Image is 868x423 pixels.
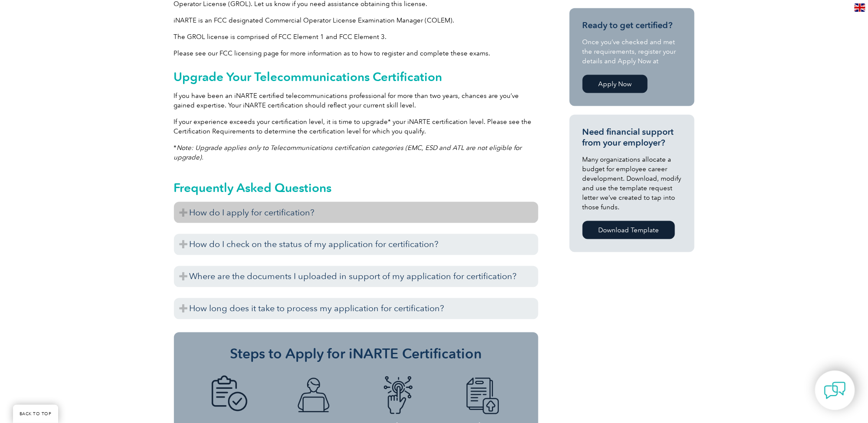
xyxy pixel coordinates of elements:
a: Download Template [583,221,675,239]
h3: How long does it take to process my application for certification? [174,298,538,319]
p: Once you’ve checked and met the requirements, register your details and Apply Now at [583,37,681,66]
img: icon-blue-laptop-male.png [290,376,337,416]
h3: Ready to get certified? [583,20,681,31]
p: Many organizations allocate a budget for employee career development. Download, modify and use th... [583,155,681,212]
h3: Need financial support from your employer? [583,127,681,148]
h2: Upgrade Your Telecommunications Certification [174,70,538,84]
img: icon-blue-finger-button.png [374,376,422,416]
p: iNARTE is an FCC designated Commercial Operator License Examination Manager (COLEM). [174,16,538,25]
a: Apply Now [583,75,648,93]
em: Note: Upgrade applies only to Telecommunications certification categories (EMC, ESD and ATL are n... [174,144,522,161]
h3: How do I apply for certification? [174,202,538,223]
a: BACK TO TOP [13,405,58,423]
p: If you have been an iNARTE certified telecommunications professional for more than two years, cha... [174,91,538,110]
img: icon-blue-doc-arrow.png [459,376,507,416]
p: If your experience exceeds your certification level, it is time to upgrade* your iNARTE certifica... [174,117,538,136]
h3: Where are the documents I uploaded in support of my application for certification? [174,266,538,287]
h3: Steps to Apply for iNARTE Certification [187,345,525,363]
h2: Frequently Asked Questions [174,181,538,195]
h3: How do I check on the status of my application for certification? [174,234,538,255]
p: The GROL license is comprised of FCC Element 1 and FCC Element 3. [174,32,538,42]
img: en [855,3,865,12]
img: icon-blue-doc-tick.png [205,376,253,416]
p: Please see our FCC licensing page for more information as to how to register and complete these e... [174,49,538,58]
img: contact-chat.png [824,380,846,401]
